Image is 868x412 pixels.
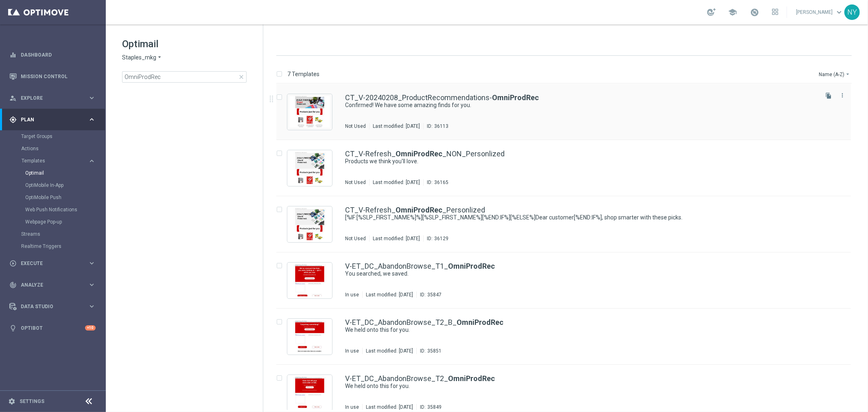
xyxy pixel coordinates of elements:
[88,302,96,310] i: keyboard_arrow_right
[345,404,359,410] div: In use
[289,377,330,409] img: 35849.jpeg
[9,51,17,59] i: equalizer
[22,158,88,163] div: Templates
[88,116,96,123] i: keyboard_arrow_right
[122,54,163,61] button: Staples_mkg arrow_drop_down
[21,142,105,155] div: Actions
[728,8,737,17] span: school
[21,130,105,142] div: Target Groups
[238,74,245,80] span: close
[345,382,817,390] div: We held onto this for you.
[370,179,423,186] div: Last modified: [DATE]
[22,158,80,163] span: Templates
[396,206,442,214] b: OmniProdRec
[25,191,105,204] div: OptiMobile Push
[345,123,366,129] div: Not Used
[416,291,442,298] div: ID:
[9,325,96,331] div: lightbulb Optibot +10
[345,382,798,390] a: We held onto this for you.
[21,317,85,339] a: Optibot
[423,179,448,186] div: ID:
[9,260,96,267] button: play_circle_outline Execute keyboard_arrow_right
[88,157,96,165] i: keyboard_arrow_right
[289,265,330,296] img: 35847.jpeg
[844,71,851,77] i: arrow_drop_down
[818,69,852,79] button: Name (A-Z)arrow_drop_down
[416,404,442,410] div: ID:
[25,170,85,176] a: Optimail
[363,404,416,410] div: Last modified: [DATE]
[492,93,539,102] b: OmniProdRec
[345,319,503,326] a: V-ET_DC_AbandonBrowse_T2_B_OmniProdRec
[122,54,156,61] span: Staples_mkg
[363,348,416,354] div: Last modified: [DATE]
[85,325,96,331] div: +10
[21,117,88,122] span: Plan
[345,206,485,214] a: CT_V-Refresh_OmniProdRec_Personlized
[9,94,88,102] div: Explore
[268,140,866,196] div: Press SPACE to select this row.
[345,348,359,354] div: In use
[370,235,423,242] div: Last modified: [DATE]
[88,259,96,267] i: keyboard_arrow_right
[9,260,17,267] i: play_circle_outline
[268,252,866,309] div: Press SPACE to select this row.
[457,318,503,327] b: OmniProdRec
[345,214,817,221] div: [%IF:[%SLP_FIRST_NAME%]%][%SLP_FIRST_NAME%][%END:IF%][%ELSE%]Dear customer[%END:IF%], shop smarte...
[9,303,96,310] button: Data Studio keyboard_arrow_right
[345,158,798,165] a: Products we think you'll love.
[21,283,88,287] span: Analyze
[9,116,96,123] div: gps_fixed Plan keyboard_arrow_right
[345,150,505,158] a: CT_V-Refresh_OmniProdRec_NON_Personlized
[21,240,105,252] div: Realtime Triggers
[122,37,247,50] h1: Optimail
[268,309,866,365] div: Press SPACE to select this row.
[287,70,319,78] p: 7 Templates
[345,179,366,186] div: Not Used
[823,90,834,101] button: file_copy
[345,101,817,109] div: Confirmed! We have some amazing finds for you.
[9,260,88,267] div: Execute
[21,66,96,87] a: Mission Control
[345,291,359,298] div: In use
[825,92,832,99] i: file_copy
[21,228,105,240] div: Streams
[345,270,817,278] div: You searched, we saved.
[839,92,846,99] i: more_vert
[345,263,495,270] a: V-ET_DC_AbandonBrowse_T1_OmniProdRec
[9,94,17,102] i: person_search
[122,71,247,83] input: Search Template
[9,52,96,58] div: equalizer Dashboard
[21,145,85,152] a: Actions
[345,270,798,278] a: You searched, we saved.
[423,123,448,129] div: ID:
[9,116,88,123] div: Plan
[9,95,96,101] button: person_search Explore keyboard_arrow_right
[21,158,96,164] div: Templates keyboard_arrow_right
[9,281,88,289] div: Analyze
[289,208,330,240] img: 36129.jpeg
[9,282,96,288] button: track_changes Analyze keyboard_arrow_right
[25,194,85,201] a: OptiMobile Push
[9,324,17,332] i: lightbulb
[835,8,844,17] span: keyboard_arrow_down
[345,214,798,221] a: [%IF:[%SLP_FIRST_NAME%]%][%SLP_FIRST_NAME%][%END:IF%][%ELSE%]Dear customer[%END:IF%], shop smarte...
[25,219,85,225] a: Webpage Pop-up
[8,398,15,405] i: settings
[9,73,96,80] button: Mission Control
[345,235,366,242] div: Not Used
[9,303,88,310] div: Data Studio
[838,90,846,100] button: more_vert
[25,182,85,188] a: OptiMobile In-App
[25,216,105,228] div: Webpage Pop-up
[21,304,88,309] span: Data Studio
[9,281,17,289] i: track_changes
[21,231,85,237] a: Streams
[25,167,105,179] div: Optimail
[21,96,88,101] span: Explore
[434,179,448,186] div: 36165
[25,206,85,213] a: Web Push Notifications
